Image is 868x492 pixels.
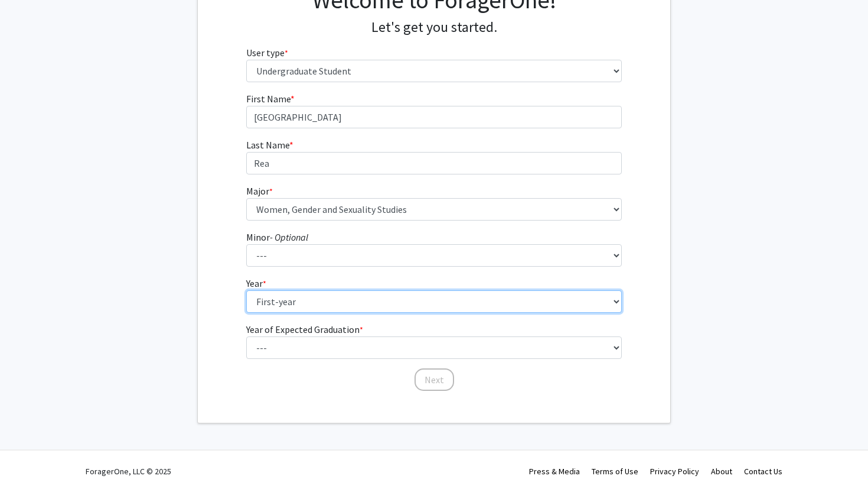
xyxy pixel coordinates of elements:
div: ForagerOne, LLC © 2025 [86,451,171,492]
a: Contact Us [744,466,782,477]
a: Terms of Use [592,466,638,477]
a: Press & Media [529,466,580,477]
label: Major [246,184,273,198]
span: First Name [246,93,291,105]
button: Next [415,368,454,391]
h4: Let's get you started. [246,19,622,36]
i: - Optional [270,231,308,243]
label: Minor [246,230,308,244]
a: Privacy Policy [650,466,699,477]
label: Year [246,276,266,290]
label: User type [246,46,288,60]
iframe: Chat [9,439,50,483]
a: About [711,466,732,477]
span: Last Name [246,139,289,151]
label: Year of Expected Graduation [246,322,363,336]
